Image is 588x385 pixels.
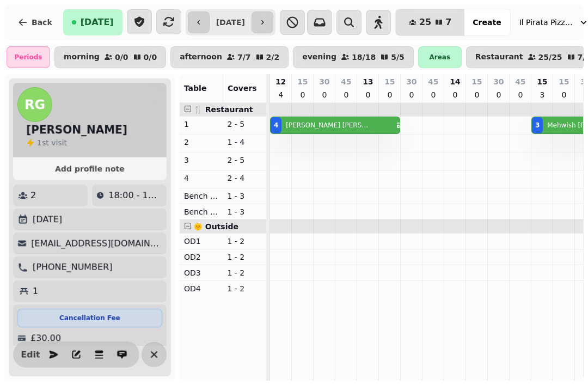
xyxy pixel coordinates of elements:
p: 1 - 2 [227,267,262,278]
p: 1 - 2 [227,252,262,262]
span: Back [32,19,52,26]
p: 14 [450,76,460,87]
p: 2 [184,137,219,148]
p: 1 [184,119,219,130]
p: visit [37,137,67,148]
p: Bench Right [184,206,219,217]
button: [DATE] [63,9,122,35]
p: 30 [319,76,329,87]
p: 1 - 4 [227,137,262,148]
button: evening18/185/5 [293,46,414,68]
p: 4 [277,89,285,100]
p: morning [64,53,100,62]
span: Il Pirata Pizzata [519,17,574,28]
p: 15 [537,76,547,87]
p: 4 [184,173,219,184]
p: 0 [385,89,394,100]
div: 4 [274,121,278,130]
p: OD4 [184,283,219,294]
p: 1 - 3 [227,206,262,217]
p: [EMAIL_ADDRESS][DOMAIN_NAME] [31,237,162,250]
button: afternoon7/72/2 [170,46,289,68]
span: 7 [445,18,451,27]
p: Restaurant [475,53,523,62]
p: 0 / 0 [144,53,157,61]
div: Periods [7,46,50,68]
p: 0 [494,89,503,100]
p: 15 [297,76,308,87]
span: Covers [228,84,257,93]
span: 1 [37,138,42,147]
p: Bench Left [184,191,219,201]
p: 0 [516,89,525,100]
p: 0 [473,89,481,100]
p: 2 - 4 [227,173,262,184]
h2: [PERSON_NAME] [26,122,127,137]
p: OD1 [184,236,219,247]
p: 0 [560,89,568,100]
p: OD3 [184,267,219,278]
p: 15 [471,76,482,87]
p: 15 [559,76,569,87]
p: 0 [451,89,460,100]
p: [PHONE_NUMBER] [33,261,113,274]
span: 🍴 Restaurant [193,105,253,114]
p: 0 [429,89,438,100]
p: 1 - 3 [227,191,262,201]
p: 2 [30,189,36,202]
div: 3 [535,121,540,130]
p: 1 - 2 [227,283,262,294]
p: 18:00 - 19:00 [108,189,162,202]
button: Add profile note [17,162,162,176]
p: [DATE] [33,213,62,226]
p: 2 - 5 [227,119,262,130]
p: 18 / 18 [352,53,376,61]
span: 25 [419,18,431,27]
span: Add profile note [26,165,154,173]
p: 45 [341,76,351,87]
p: afternoon [180,53,222,62]
p: 45 [428,76,438,87]
span: st [42,138,51,147]
p: 0 / 0 [115,53,128,61]
button: Back [9,9,61,35]
p: 2 - 5 [227,155,262,166]
p: 13 [363,76,373,87]
button: 257 [396,9,464,35]
p: 0 [342,89,351,100]
p: 3 [538,89,547,100]
p: [PERSON_NAME] [PERSON_NAME] [286,121,370,130]
p: 30 [493,76,504,87]
span: [DATE] [81,18,114,27]
p: 0 [407,89,416,100]
div: Areas [418,46,462,68]
p: 1 - 2 [227,236,262,247]
span: RG [24,98,45,111]
p: 1 [33,285,38,298]
span: Create [473,19,501,26]
p: 3 [184,155,219,166]
span: Table [184,84,207,93]
button: morning0/00/0 [54,46,166,68]
span: 🌞 Outside [193,222,238,231]
p: 12 [275,76,286,87]
p: £30.00 [30,332,61,345]
p: 2 / 2 [266,53,280,61]
span: Edit [24,350,37,359]
p: 30 [406,76,416,87]
p: 7 / 7 [237,53,251,61]
p: 25 / 25 [538,53,562,61]
p: 0 [320,89,329,100]
p: 15 [384,76,395,87]
button: Create [464,9,510,35]
p: 0 [364,89,372,100]
p: evening [302,53,336,62]
p: 0 [298,89,307,100]
button: Edit [20,344,41,365]
div: Cancellation Fee [17,309,162,327]
p: 45 [515,76,525,87]
p: OD2 [184,252,219,262]
p: 5 / 5 [391,53,405,61]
